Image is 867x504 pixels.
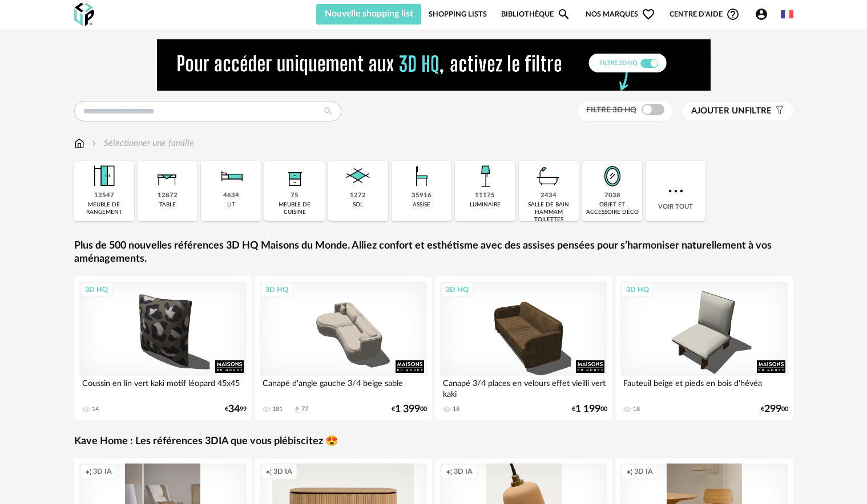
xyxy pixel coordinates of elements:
span: Creation icon [265,467,272,476]
span: Help Circle Outline icon [726,7,740,21]
div: 181 [272,405,283,413]
img: Sol.png [342,161,373,192]
div: luminaire [470,201,501,209]
div: 12872 [158,192,178,200]
img: Table.png [152,161,183,192]
img: Luminaire.png [470,161,501,192]
div: objet et accessoire déco [586,201,639,216]
div: meuble de rangement [78,201,131,216]
img: Salle%20de%20bain.png [533,161,564,192]
div: 3D HQ [260,282,293,297]
span: 3D IA [273,467,292,476]
img: Rangement.png [279,161,310,192]
span: Nouvelle shopping list [325,9,413,18]
span: Ajouter un [691,107,745,115]
div: 77 [301,405,308,413]
img: Literie.png [216,161,247,192]
div: 3D HQ [441,282,474,297]
div: 14 [92,405,99,413]
img: svg+xml;base64,PHN2ZyB3aWR0aD0iMTYiIGhlaWdodD0iMTYiIHZpZXdCb3g9IjAgMCAxNiAxNiIgZmlsbD0ibm9uZSIgeG... [90,137,99,150]
div: 35916 [412,192,432,200]
div: 3D HQ [80,282,113,297]
div: assise [413,201,430,209]
span: Creation icon [85,467,92,476]
div: table [159,201,176,209]
div: € 99 [225,405,247,413]
div: lit [227,201,235,209]
img: OXP [74,3,94,26]
div: 1272 [350,192,366,200]
div: 7038 [604,192,620,200]
div: 2434 [541,192,557,200]
div: € 00 [392,405,427,413]
div: sol [353,201,363,209]
span: Nos marques [586,4,655,25]
img: svg+xml;base64,PHN2ZyB3aWR0aD0iMTYiIGhlaWdodD0iMTciIHZpZXdCb3g9IjAgMCAxNiAxNyIgZmlsbD0ibm9uZSIgeG... [74,137,84,150]
img: Meuble%20de%20rangement.png [88,161,119,192]
div: 18 [633,405,640,413]
span: 3D IA [634,467,653,476]
img: Assise.png [406,161,437,192]
div: Coussin en lin vert kaki motif léopard 45x45 [79,376,247,399]
div: Fauteuil beige et pieds en bois d'hévéa [620,376,788,399]
div: meuble de cuisine [268,201,321,216]
div: Sélectionner une famille [90,137,194,150]
div: 4634 [223,192,239,200]
a: 3D HQ Fauteuil beige et pieds en bois d'hévéa 18 €29900 [615,277,793,420]
a: Shopping Lists [429,4,487,25]
span: Centre d'aideHelp Circle Outline icon [670,7,740,21]
a: Kave Home : Les références 3DIA que vous plébiscitez 😍 [74,435,338,448]
span: Filter icon [772,105,785,117]
span: 34 [228,405,240,413]
span: Creation icon [446,467,453,476]
button: Nouvelle shopping list [316,4,422,25]
div: 3D HQ [621,282,654,297]
span: 299 [764,405,781,413]
div: 18 [453,405,459,413]
div: salle de bain hammam toilettes [522,201,575,223]
span: 3D IA [93,467,112,476]
span: Account Circle icon [755,7,768,21]
div: Canapé d'angle gauche 3/4 beige sable [260,376,428,399]
span: Download icon [293,405,301,414]
span: filtre [691,105,772,117]
span: Account Circle icon [755,7,773,21]
a: BibliothèqueMagnify icon [501,4,571,25]
img: Miroir.png [597,161,628,192]
span: 3D IA [454,467,473,476]
button: Ajouter unfiltre Filter icon [683,102,793,120]
span: Creation icon [626,467,633,476]
img: more.7b13dc1.svg [666,181,686,201]
div: Voir tout [646,161,705,221]
a: 3D HQ Canapé d'angle gauche 3/4 beige sable 181 Download icon 77 €1 39900 [255,277,433,420]
img: fr [781,8,793,21]
span: Heart Outline icon [642,7,655,21]
span: 1 199 [575,405,600,413]
img: NEW%20NEW%20HQ%20NEW_V1.gif [157,39,711,91]
div: € 00 [761,405,788,413]
div: 11175 [475,192,495,200]
a: 3D HQ Coussin en lin vert kaki motif léopard 45x45 14 €3499 [74,277,252,420]
span: 1 399 [395,405,420,413]
div: € 00 [572,405,607,413]
a: 3D HQ Canapé 3/4 places en velours effet vieilli vert kaki 18 €1 19900 [435,277,613,420]
span: Filtre 3D HQ [586,106,636,114]
div: 12547 [94,192,114,200]
span: Magnify icon [557,7,571,21]
div: 75 [291,192,299,200]
a: Plus de 500 nouvelles références 3D HQ Maisons du Monde. Alliez confort et esthétisme avec des as... [74,239,793,266]
div: Canapé 3/4 places en velours effet vieilli vert kaki [440,376,608,399]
